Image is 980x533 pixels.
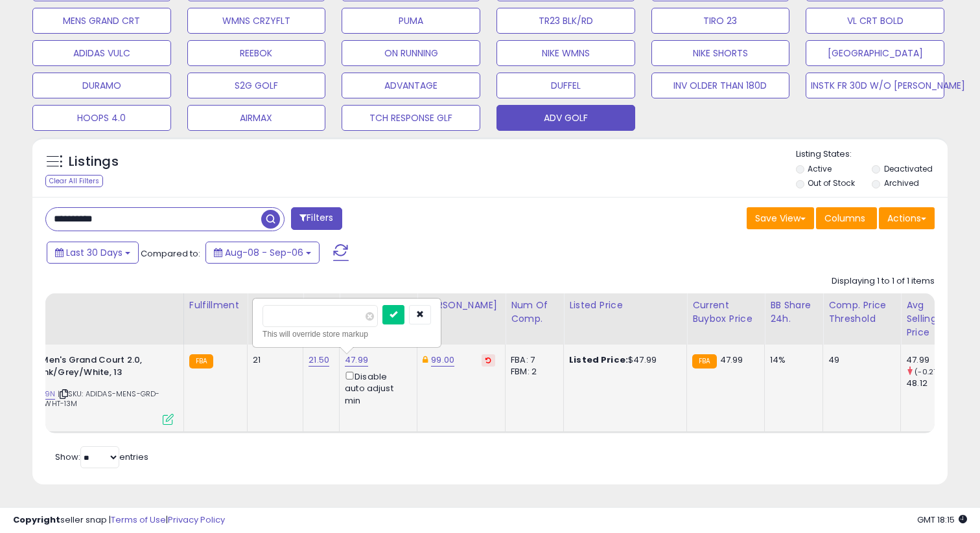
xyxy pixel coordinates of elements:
button: TR23 BLK/RD [496,8,635,34]
button: ADV GOLF [496,105,635,131]
div: 14% [770,354,813,366]
div: 48.12 [906,378,959,389]
div: [PERSON_NAME] [423,299,500,312]
div: FBA: 7 [511,354,554,366]
div: Fulfillment [189,299,242,312]
button: WMNS CRZYFLT [187,8,326,34]
button: DURAMO [32,73,171,98]
small: FBA [189,354,213,369]
h5: Listings [69,153,119,171]
button: ON RUNNING [342,40,480,66]
button: NIKE WMNS [496,40,635,66]
button: AIRMAX [187,105,326,131]
button: VL CRT BOLD [806,8,944,34]
button: TCH RESPONSE GLF [342,105,480,131]
button: INV OLDER THAN 180D [651,73,790,98]
label: Deactivated [884,163,933,174]
div: This will override store markup [262,328,431,341]
span: 47.99 [720,354,743,366]
button: Save View [747,207,814,229]
button: S2G GOLF [187,73,326,98]
div: Num of Comp. [511,299,558,326]
div: Disable auto adjust min [345,369,407,407]
label: Archived [884,177,919,188]
small: FBA [692,354,716,369]
b: Listed Price: [569,354,628,366]
a: 47.99 [345,354,368,367]
a: Privacy Policy [168,514,225,526]
button: HOOPS 4.0 [32,105,171,131]
button: Filters [291,207,342,230]
button: DUFFEL [496,73,635,98]
span: Aug-08 - Sep-06 [225,246,303,259]
span: Last 30 Days [66,246,122,259]
button: INSTK FR 30D W/O [PERSON_NAME] [806,73,944,98]
strong: Copyright [13,514,60,526]
div: 49 [828,354,891,366]
div: 47.99 [906,354,959,366]
div: Listed Price [569,299,681,312]
button: Actions [879,207,935,229]
button: Aug-08 - Sep-06 [205,242,320,264]
div: Displaying 1 to 1 of 1 items [832,275,935,288]
div: FBM: 2 [511,366,554,378]
div: 21 [253,354,293,366]
button: [GEOGRAPHIC_DATA] [806,40,944,66]
div: Comp. Price Threshold [828,299,895,326]
button: ADVANTAGE [342,73,480,98]
button: REEBOK [187,40,326,66]
span: Show: entries [55,451,148,463]
a: 99.00 [431,354,454,367]
button: ADIDAS VULC [32,40,171,66]
label: Out of Stock [808,177,855,188]
button: MENS GRAND CRT [32,8,171,34]
div: Clear All Filters [45,175,103,187]
button: TIRO 23 [651,8,790,34]
button: PUMA [342,8,480,34]
span: Columns [824,212,865,225]
div: Current Buybox Price [692,299,759,326]
label: Active [808,163,832,174]
div: seller snap | | [13,514,225,527]
button: NIKE SHORTS [651,40,790,66]
div: $47.99 [569,354,677,366]
a: 21.50 [309,354,329,367]
p: Listing States: [796,148,948,161]
button: Columns [816,207,877,229]
span: 2025-10-8 18:15 GMT [917,514,967,526]
button: Last 30 Days [47,242,139,264]
a: Terms of Use [111,514,166,526]
div: BB Share 24h. [770,299,817,326]
div: Avg Selling Price [906,299,953,339]
b: adidas Men's Grand Court 2.0, Aurora Ink/Grey/White, 13 [8,354,166,381]
small: (-0.27%) [915,367,946,377]
span: Compared to: [141,247,200,260]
